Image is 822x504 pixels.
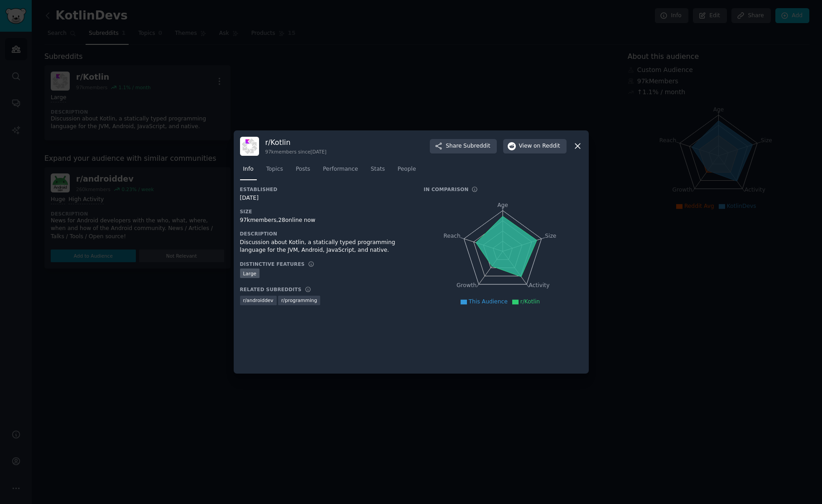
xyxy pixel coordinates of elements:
[243,165,254,173] span: Info
[520,298,540,305] span: r/Kotlin
[545,232,556,239] tspan: Size
[497,202,508,208] tspan: Age
[320,162,361,181] a: Performance
[243,297,274,303] span: r/ androiddev
[240,216,411,225] div: 97k members, 28 online now
[240,239,411,254] div: Discussion about Kotlin, a statically typed programming language for the JVM, Android, JavaScript...
[463,142,490,150] span: Subreddit
[240,162,257,181] a: Info
[265,149,327,155] div: 97k members since [DATE]
[323,165,358,173] span: Performance
[368,162,388,181] a: Stats
[394,162,419,181] a: People
[443,232,461,239] tspan: Reach
[469,298,508,305] span: This Audience
[519,142,560,150] span: View
[240,137,259,156] img: Kotlin
[266,165,283,173] span: Topics
[424,186,469,192] h3: In Comparison
[240,186,411,192] h3: Established
[240,208,411,215] h3: Size
[457,282,476,288] tspan: Growth
[265,138,327,147] h3: r/ Kotlin
[281,297,317,303] span: r/ programming
[240,194,411,202] div: [DATE]
[529,282,549,288] tspan: Activity
[446,142,490,150] span: Share
[240,269,260,278] div: Large
[240,286,302,293] h3: Related Subreddits
[293,162,313,181] a: Posts
[430,139,496,154] button: ShareSubreddit
[263,162,286,181] a: Topics
[398,165,416,173] span: People
[534,142,560,150] span: on Reddit
[371,165,385,173] span: Stats
[240,261,305,267] h3: Distinctive Features
[240,230,411,237] h3: Description
[296,165,310,173] span: Posts
[503,139,567,154] button: Viewon Reddit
